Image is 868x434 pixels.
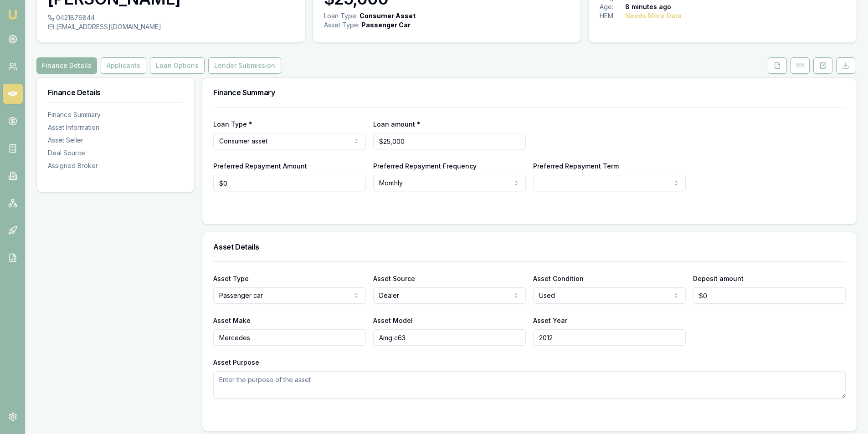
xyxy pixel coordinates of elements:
label: Asset Purpose [213,358,259,366]
div: Asset Information [48,123,183,132]
a: Applicants [99,57,148,74]
label: Asset Condition [533,275,584,282]
div: Assigned Broker [48,161,183,170]
a: Finance Details [36,57,99,74]
div: 8 minutes ago [625,2,671,11]
button: Lender Submission [208,57,281,74]
label: Asset Make [213,317,251,324]
input: $ [693,287,846,304]
input: $ [373,133,526,149]
div: Age: [600,2,625,11]
img: emu-icon-u.png [7,9,18,20]
h3: Finance Summary [213,89,846,96]
div: Finance Summary [48,110,183,119]
label: Loan Type * [213,120,252,128]
div: HEM: [600,11,625,20]
label: Asset Source [373,275,415,282]
h3: Asset Details [213,243,846,250]
button: Finance Details [36,57,97,74]
div: Deal Source [48,148,183,158]
div: Loan Type: [324,11,358,20]
button: Loan Options [150,57,205,74]
a: Lender Submission [206,57,283,74]
div: Asset Type : [324,20,360,30]
h3: Finance Details [48,89,183,96]
label: Loan amount * [373,120,421,128]
label: Preferred Repayment Frequency [373,162,477,170]
div: Consumer Asset [360,11,416,20]
a: Loan Options [148,57,206,74]
label: Deposit amount [693,275,744,282]
input: $ [213,175,366,191]
div: Needs More Data [625,11,682,20]
label: Asset Year [533,317,567,324]
label: Asset Model [373,317,413,324]
div: Asset Seller [48,136,183,145]
div: Passenger Car [361,20,411,30]
label: Asset Type [213,275,249,282]
div: [EMAIL_ADDRESS][DOMAIN_NAME] [48,22,294,31]
button: Applicants [101,57,146,74]
label: Preferred Repayment Term [533,162,619,170]
div: 0421876844 [48,13,294,22]
label: Preferred Repayment Amount [213,162,307,170]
